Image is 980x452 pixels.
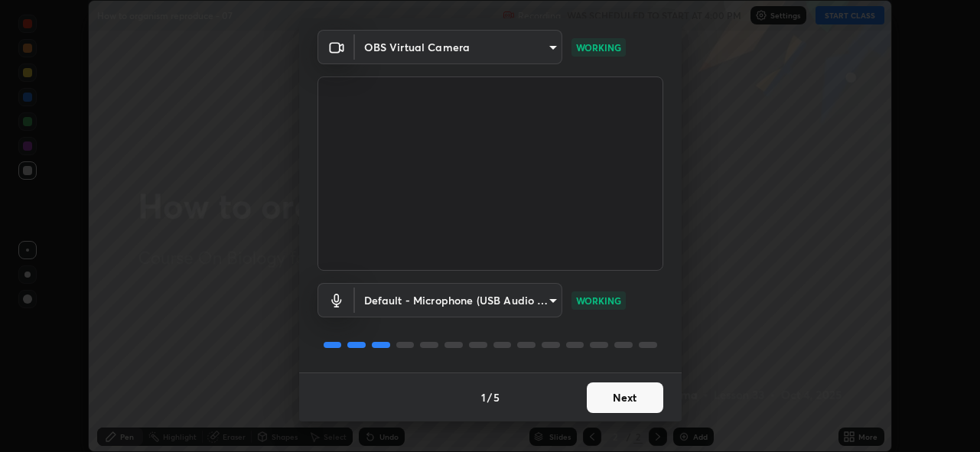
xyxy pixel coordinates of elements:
div: OBS Virtual Camera [355,30,562,64]
h4: 1 [481,389,486,405]
p: WORKING [576,294,621,307]
button: Next [587,382,663,413]
p: WORKING [576,41,621,54]
div: OBS Virtual Camera [355,283,562,317]
h4: 5 [493,389,500,405]
h4: / [487,389,492,405]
